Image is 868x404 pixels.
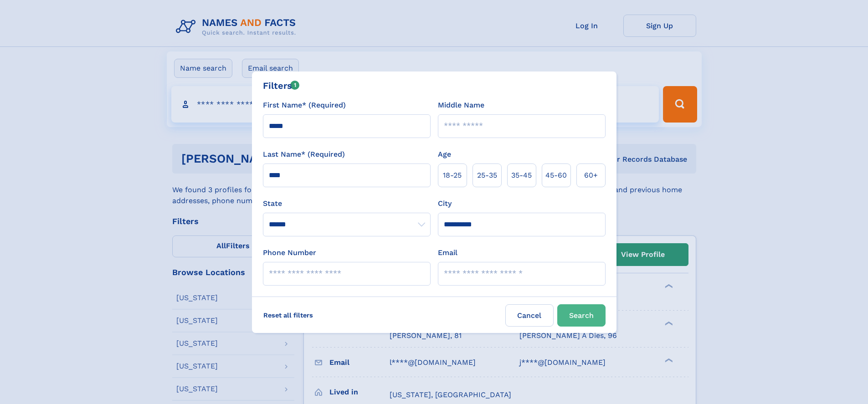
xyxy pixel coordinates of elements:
[545,170,567,181] span: 45‑60
[438,198,452,209] label: City
[263,79,300,92] div: Filters
[511,170,532,181] span: 35‑45
[443,170,462,181] span: 18‑25
[584,170,598,181] span: 60+
[438,100,484,111] label: Middle Name
[505,304,554,327] label: Cancel
[263,247,316,258] label: Phone Number
[263,100,346,111] label: First Name* (Required)
[263,149,345,160] label: Last Name* (Required)
[438,247,457,258] label: Email
[557,304,606,327] button: Search
[257,304,319,326] label: Reset all filters
[438,149,451,160] label: Age
[477,170,497,181] span: 25‑35
[263,198,431,209] label: State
